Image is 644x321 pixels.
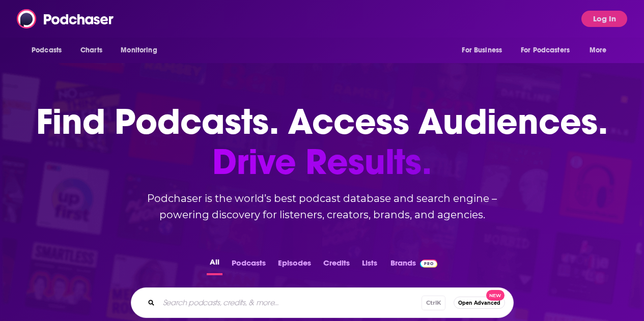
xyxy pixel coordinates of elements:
span: Open Advanced [458,300,500,306]
span: New [486,290,505,301]
span: Podcasts [32,43,62,57]
img: Podchaser Pro [420,259,438,268]
button: open menu [455,41,515,60]
button: open menu [514,41,584,60]
button: open menu [582,41,620,60]
span: Charts [80,43,102,57]
span: Ctrl K [422,296,445,310]
img: Podchaser - Follow, Share and Rate Podcasts [17,9,115,28]
span: For Podcasters [521,43,570,57]
a: Charts [74,41,108,60]
span: For Business [462,43,502,57]
button: open menu [24,41,75,60]
button: Log In [581,11,627,27]
div: Search podcasts, credits, & more... [131,287,514,318]
button: Open AdvancedNew [454,297,505,309]
h2: Podchaser is the world’s best podcast database and search engine – powering discovery for listene... [119,190,526,223]
span: More [590,43,607,57]
input: Search podcasts, credits, & more... [159,295,422,311]
span: Monitoring [121,43,157,57]
span: Drive Results. [36,142,608,182]
a: BrandsPodchaser Pro [390,255,438,275]
button: Podcasts [229,255,269,275]
button: All [207,255,222,275]
button: Credits [320,255,353,275]
button: Episodes [275,255,314,275]
button: open menu [114,41,170,60]
button: Lists [359,255,380,275]
h1: Find Podcasts. Access Audiences. [36,102,608,182]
